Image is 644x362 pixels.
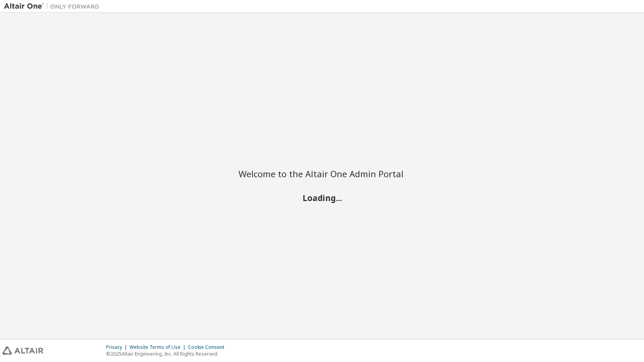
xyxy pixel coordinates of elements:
[4,2,103,10] img: Altair One
[106,350,229,357] p: © 2025 Altair Engineering, Inc. All Rights Reserved.
[2,347,43,355] img: altair_logo.svg
[188,344,229,350] div: Cookie Consent
[106,344,130,350] div: Privacy
[239,168,405,179] h2: Welcome to the Altair One Admin Portal
[130,344,188,350] div: Website Terms of Use
[239,192,405,203] h2: Loading...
